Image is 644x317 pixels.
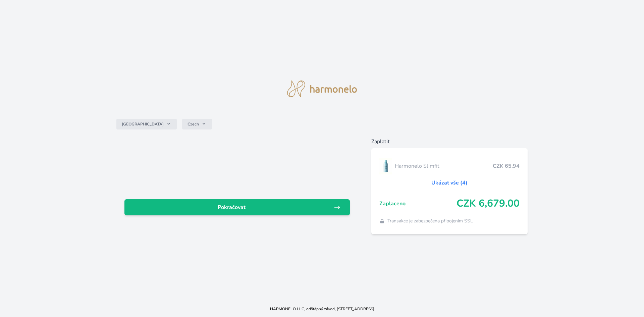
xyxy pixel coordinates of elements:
[124,199,350,215] a: Pokračovat
[116,119,177,129] button: [GEOGRAPHIC_DATA]
[457,198,520,210] span: CZK 6,679.00
[371,138,528,146] h6: Zaplatit
[187,121,199,127] span: Czech
[379,200,457,208] span: Zaplaceno
[287,81,357,97] img: logo.svg
[182,119,212,129] button: Czech
[493,162,520,170] span: CZK 65.94
[130,203,334,211] span: Pokračovat
[122,121,164,127] span: [GEOGRAPHIC_DATA]
[395,162,493,170] span: Harmonelo Slimfit
[379,158,392,174] img: SLIMFIT_se_stinem_x-lo.jpg
[431,179,468,187] a: Ukázat vše (4)
[387,218,473,224] span: Transakce je zabezpečena připojením SSL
